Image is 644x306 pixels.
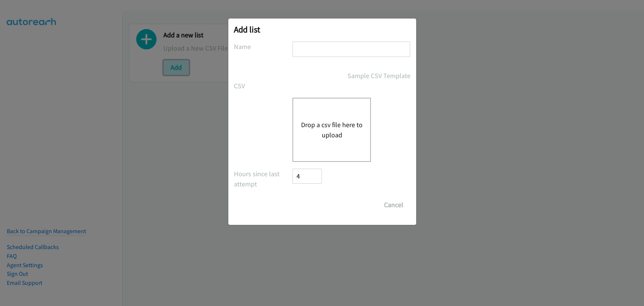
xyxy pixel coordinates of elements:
[347,71,410,81] a: Sample CSV Template
[301,120,363,140] button: Drop a csv file here to upload
[234,42,293,52] label: Name
[234,81,293,91] label: CSV
[234,24,410,35] h2: Add list
[234,169,293,189] label: Hours since last attempt
[377,197,410,212] button: Cancel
